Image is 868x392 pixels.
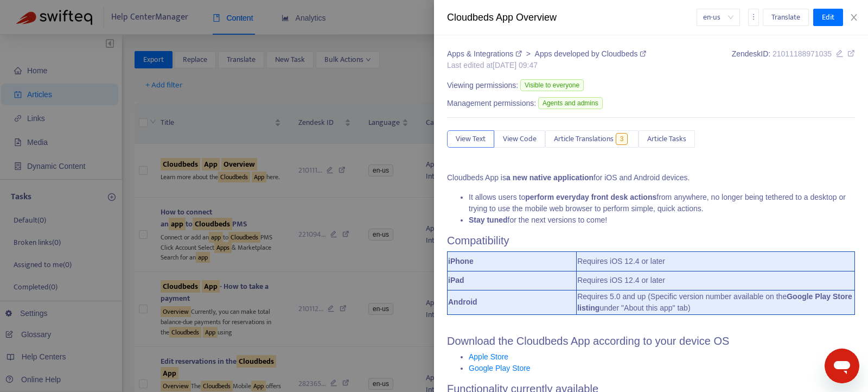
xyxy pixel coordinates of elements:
a: Google Play Store [469,364,531,372]
button: View Text [447,130,494,148]
li: for the next versions to come! [469,214,855,226]
h2: Compatibility [447,234,855,247]
div: Last edited at [DATE] 09:47 [447,60,646,71]
span: Agents and admins [538,97,603,109]
span: Article Tasks [647,133,686,145]
strong: a new native application [506,173,593,182]
button: Close [846,12,861,23]
td: Requires iOS 12.4 or later [577,271,855,290]
strong: Stay tuned [469,216,508,224]
button: Article Translations3 [545,130,639,148]
strong: Android [448,298,477,306]
a: Apps developed by Cloudbeds [535,49,647,58]
strong: iPad [448,276,464,284]
span: 3 [616,133,628,145]
span: Visible to everyone [520,79,584,91]
span: Management permissions: [447,98,536,109]
span: Translate [771,11,800,23]
div: Cloudbeds App Overview [447,10,697,25]
strong: Google Play Store listing [577,292,852,312]
div: > [447,48,646,60]
a: Apple Store [469,352,508,361]
span: Viewing permissions: [447,80,518,91]
td: Requires iOS 12.4 or later [577,251,855,271]
button: Article Tasks [639,130,695,148]
h2: Download the Cloudbeds App according to your device OS [447,334,855,347]
span: close [850,13,858,22]
span: en-us [703,9,733,26]
button: Edit [813,9,843,26]
div: Zendesk ID: [732,48,855,71]
td: Requires 5.0 and up (Specific version number available on the under "About this app" tab) [577,290,855,314]
p: Cloudbeds App is for iOS and Android devices. [447,172,855,184]
button: View Code [494,130,545,148]
button: more [748,9,759,26]
strong: perform everyday front desk actions [525,193,656,201]
button: Translate [763,9,809,26]
iframe: Button to launch messaging window [825,349,859,383]
span: more [750,13,757,21]
span: View Text [456,133,486,145]
a: Apps & Integrations [447,49,524,58]
span: Edit [822,11,834,23]
li: It allows users to from anywhere, no longer being tethered to a desktop or trying to use the mobi... [469,192,855,214]
span: Article Translations [554,133,614,145]
span: 21011188971035 [773,49,832,58]
strong: iPhone [448,257,474,265]
span: View Code [503,133,537,145]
